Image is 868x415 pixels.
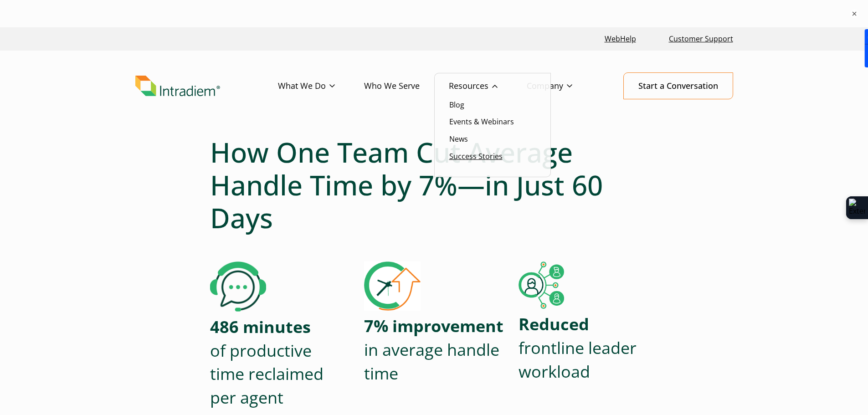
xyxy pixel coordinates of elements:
a: Customer Support [665,29,737,49]
a: Start a Conversation [623,72,733,99]
img: Extension Icon [849,199,865,217]
a: Events & Webinars [449,117,514,127]
p: of productive time reclaimed per agent [210,315,350,410]
a: Success Stories [449,151,503,161]
a: What We Do [278,73,364,99]
a: News [449,134,468,144]
strong: improvement [392,315,503,337]
a: Blog [449,100,464,110]
strong: Reduced [519,313,589,335]
a: Company [527,73,601,99]
h1: How One Team Cut Average Handle Time by 7%—in Just 60 Days [210,136,658,234]
strong: 7% [364,315,388,337]
a: Link to homepage of Intradiem [135,76,278,97]
button: × [850,9,859,18]
p: frontline leader workload [519,313,658,383]
a: Resources [449,73,527,99]
a: Who We Serve [364,73,449,99]
p: in average handle time [364,314,504,385]
img: Intradiem [135,76,220,97]
a: Link opens in a new window [601,29,640,49]
strong: 486 minutes [210,316,311,338]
